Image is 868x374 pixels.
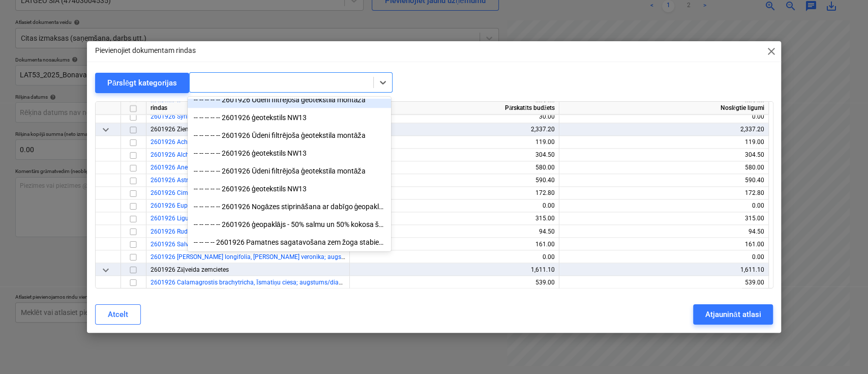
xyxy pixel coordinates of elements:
div: -- -- -- -- -- 2601926 ģeotekstils NW13 [188,109,391,126]
span: 2601926 Veronica longifolia, Garlapu veronika; augstums/diametrs, cm: 0.6/-, C1, stād.attālums: v... [151,253,511,260]
div: 0.00 [563,250,764,263]
div: 119.00 [354,136,555,149]
span: close [765,45,777,57]
span: 2601926 Syringa vulgaris 'Katherine Havemeyer', Parastais ceriņš, šķirne; augstums/diametrs, cm: ... [151,113,506,120]
a: 2601926 Astrantia major 'Star of Bilion', [PERSON_NAME] zvaigznīte, šķirne; augstums/diametrs, cm... [151,177,537,184]
div: 172.80 [563,187,764,199]
span: keyboard_arrow_down [100,263,112,275]
a: 2601926 Alchemilla mollis 'Auslese', Mīkstais raskrēsliņš, šķirne; augstums/diametrs, cm: 0.3/-, ... [151,151,504,158]
div: -- -- -- -- -- 2601926 ģeopaklājs - 50% salmu un 50% kokosa škiedra [188,216,391,233]
div: 1,611.10 [563,263,764,276]
div: -- -- -- -- 2601926 Pamatnes sagatavošana zem žoga stabiem, asu nospraušana, ģeodēziskais akts pē... [188,234,391,250]
a: 2601926 Syringa vulgaris '[PERSON_NAME]', [PERSON_NAME], šķirne; augstums/diametrs, cm: 0.7/-, C1... [151,113,506,120]
div: 119.00 [563,136,764,149]
div: 315.00 [354,212,555,225]
div: -- -- -- -- -- 2601926 ģeotekstils NW13 [188,181,391,197]
iframe: Chat Widget [817,325,868,374]
div: -- -- -- -- -- 2601926 Nogāzes stiprināšana ar dabīgo ģeopaklāju [188,198,391,215]
a: 2601926 Rudbeckia fulgida 'Goldstrum', Mirdzošā rudbekija, šķirne; augstums/diametrs, cm: 0.6/-, ... [151,227,509,235]
span: 2601926 Cimicifuga ramosa 'Brunette', Zarainā sudrabsvece, šķirne; augstums/diametrs, cm: 0.8/-, ... [151,189,551,196]
a: 2601926 Anemone x hybrida '[PERSON_NAME]', Hibrīda anemone, šķirne; augstums/diametrs, cm: 0.5/-,... [151,164,535,171]
div: Pārskatīts budžets [350,102,559,114]
div: 0.00 [563,110,764,123]
a: 2601926 Cimicifuga ramosa 'Brunette', [GEOGRAPHIC_DATA] sudrabsvece, šķirne; augstums/diametrs, c... [151,189,551,196]
span: 2601926 Zāļveida zemcietes [151,266,229,273]
div: -- -- -- -- -- 2601926 Ūdeni filtrējoša ģeotekstila montāža [188,92,391,108]
div: 304.50 [563,149,764,161]
span: 2601926 Anemone x hybrida 'Honorine Jobert', Hibrīda anemone, šķirne; augstums/diametrs, cm: 0.5/... [151,164,535,171]
div: 161.00 [354,238,555,250]
div: 590.40 [354,174,555,187]
div: 2,337.20 [354,123,555,136]
div: 172.80 [354,187,555,199]
span: keyboard_arrow_down [100,123,112,135]
div: 304.50 [354,149,555,161]
div: -- -- -- -- -- 2601926 Ūdeni filtrējoša ģeotekstila montāža [188,127,391,143]
span: 2601926 Salvia nemorosa 'Caradonna', Birztalu salvija, šķirne; augstums/diametrs, cm: 0.4/-, C1, ... [151,240,517,247]
a: 2601926 Ligularia przewalskii, Prževaļska ligulārija; augstums/diametrs, cm: 1/-, C2, stād.attālu... [151,215,464,222]
a: 2601926 [PERSON_NAME] longifolia, [PERSON_NAME] veronika; augstums/diametrs, cm: 0.6/-, C1, stād.... [151,253,511,260]
div: 2,337.20 [563,123,764,136]
div: 94.50 [563,225,764,238]
div: 0.00 [563,199,764,212]
div: Atjaunināt atlasi [705,308,761,321]
div: Atcelt [108,308,128,321]
div: 1,611.10 [354,263,555,276]
div: 590.40 [563,174,764,187]
div: 580.00 [354,161,555,174]
div: 161.00 [563,238,764,250]
p: Pievienojiet dokumentam rindas [95,45,196,56]
div: 539.00 [354,276,555,289]
button: Pārslēgt kategorijas [95,73,190,93]
button: Atjaunināt atlasi [693,304,773,325]
div: 315.00 [563,212,764,225]
div: 0.00 [354,250,555,263]
a: 2601926 Calamagrostis brachytricha, Īsmatiņu ciesa; augstums/diametrs, cm: 0.6/-, C2, stād.attālu... [151,278,475,285]
div: 580.00 [563,161,764,174]
div: 539.00 [563,276,764,289]
button: Atcelt [95,304,141,325]
span: 2601926 Astrantia major 'Star of Bilion', Lielā zvaigznīte, šķirne; augstums/diametrs, cm: 0.5/-,... [151,177,537,184]
div: Noslēgtie līgumi [559,102,769,114]
div: Pārslēgt kategorijas [107,76,177,90]
div: 30.00 [354,110,555,123]
div: 94.50 [354,225,555,238]
div: -- -- -- -- -- 2601926 Ūdeni filtrējoša ģeotekstila montāža [188,163,391,179]
a: 2601926 Salvia nemorosa '[PERSON_NAME]', Birztalu salvija, šķirne; augstums/diametrs, cm: 0.4/-, ... [151,240,517,247]
div: rindas [146,102,350,114]
span: 2601926 Ziemcietes [151,126,206,133]
a: 2601926 Euphorbia polychroma, Daudzkrāsu eiforbija; augstums/diametrs, cm: 0.4/-, C1, stād.attālu... [151,202,481,209]
a: 2601926 Achillea millefolium 'Terracotta', Parastais pelašķis, šķirne; augstums/diametrs, cm: 0.5... [151,138,516,146]
div: -- -- -- -- -- 2601926 ģeotekstils NW13 [188,145,391,161]
div: 0.00 [354,199,555,212]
